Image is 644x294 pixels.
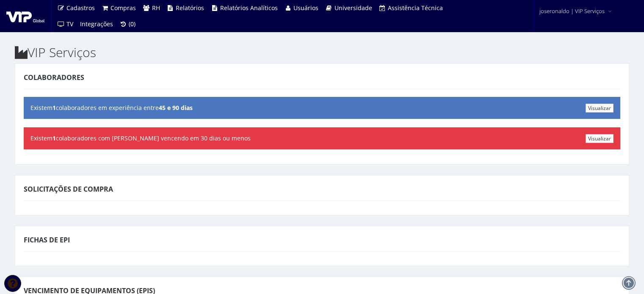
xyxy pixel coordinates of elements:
span: RH [152,4,160,12]
a: (0) [116,16,139,32]
a: TV [54,16,77,32]
b: 1 [53,104,56,112]
span: Colaboradores [24,73,84,82]
b: 1 [53,134,56,142]
a: Integrações [77,16,116,32]
div: Existem colaboradores em experiência entre [24,97,620,119]
span: (0) [129,20,135,28]
span: Compras [111,4,136,12]
span: Solicitações de Compra [24,184,113,194]
img: logo [6,10,44,22]
span: Universidade [334,4,372,12]
b: 45 e 90 dias [159,104,193,112]
span: Relatórios Analíticos [220,4,278,12]
a: Visualizar [586,104,614,113]
span: Relatórios [176,4,204,12]
span: joseronaldo | VIP Serviços [539,7,605,15]
span: Integrações [80,20,113,28]
div: Existem colaboradores com [PERSON_NAME] vencendo em 30 dias ou menos [24,127,620,149]
span: TV [66,20,73,28]
span: Assistência Técnica [388,4,443,12]
span: Usuários [293,4,318,12]
span: Cadastros [66,4,95,12]
a: Visualizar [586,134,614,143]
span: Fichas de EPI [24,235,70,245]
h2: VIP Serviços [15,45,629,59]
